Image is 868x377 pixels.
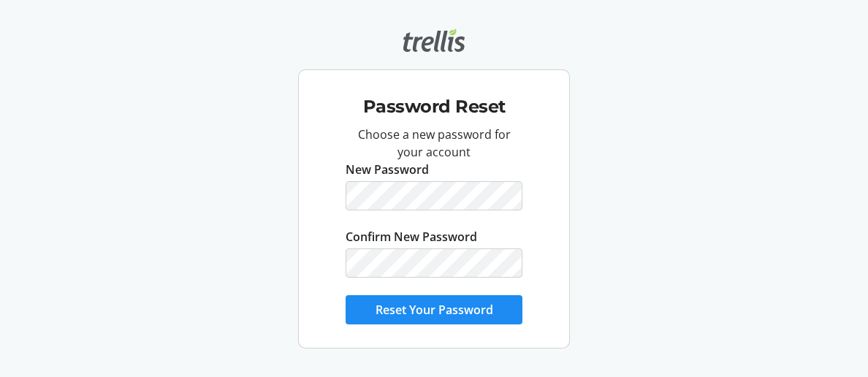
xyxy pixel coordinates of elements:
label: Confirm New Password [346,228,477,245]
button: Reset Your Password [346,295,522,324]
img: Trellis logo [403,28,465,52]
span: Reset Your Password [376,301,493,319]
div: Password Reset [311,76,557,126]
p: Choose a new password for your account [346,126,522,161]
label: New Password [346,161,429,178]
